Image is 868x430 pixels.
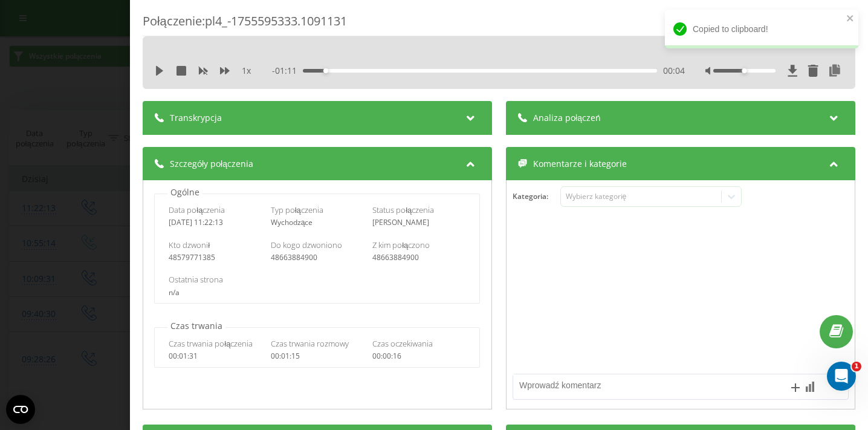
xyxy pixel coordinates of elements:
[373,239,430,250] span: Z kim połączono
[169,274,224,285] span: Ostatnia strona
[242,65,251,77] span: 1 x
[169,204,225,215] span: Data połączenia
[663,65,685,77] span: 00:04
[373,204,435,215] span: Status połączenia
[169,239,210,250] span: Kto dzwonił
[143,13,855,36] div: Połączenie : pl4_-1755595333.1091131
[513,192,561,201] h4: Kategoria :
[665,10,858,48] div: Copied to clipboard!
[167,186,202,198] p: Ogólne
[373,338,433,349] span: Czas oczekiwania
[167,320,225,332] p: Czas trwania
[170,112,222,124] span: Transkrypcja
[742,68,747,73] div: Accessibility label
[271,204,323,215] span: Typ połączenia
[170,158,253,170] span: Szczegóły połączenia
[6,395,35,424] button: Open CMP widget
[271,352,364,360] div: 00:01:15
[169,288,466,297] div: n/a
[169,352,262,360] div: 00:01:31
[846,13,855,25] button: close
[566,192,717,201] div: Wybierz kategorię
[169,338,253,349] span: Czas trwania połączenia
[169,218,262,227] div: [DATE] 11:22:13
[534,112,601,124] span: Analiza połączeń
[169,253,262,262] div: 48579771385
[323,68,328,73] div: Accessibility label
[534,158,627,170] span: Komentarze i kategorie
[373,253,466,262] div: 48663884900
[272,65,303,77] span: - 01:11
[373,352,466,360] div: 00:00:16
[852,362,861,371] span: 1
[827,362,856,391] iframe: Intercom live chat
[271,217,313,227] span: Wychodzące
[271,253,364,262] div: 48663884900
[271,239,342,250] span: Do kogo dzwoniono
[271,338,349,349] span: Czas trwania rozmowy
[373,217,430,227] span: [PERSON_NAME]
